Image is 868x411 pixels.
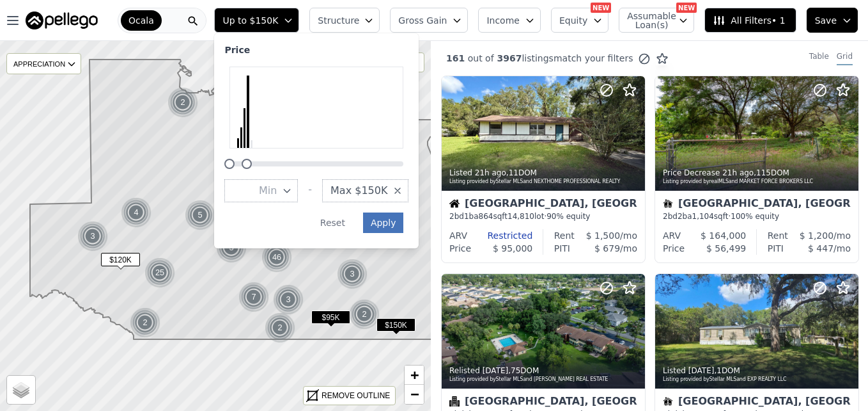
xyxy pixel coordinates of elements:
img: g1.png [121,197,152,228]
div: NEW [591,3,611,13]
span: Up to $150K [222,14,278,27]
div: $95K [311,310,350,329]
time: 2025-09-23 16:52 [483,366,509,375]
span: All Filters • 1 [713,14,785,27]
div: PITI [554,242,570,255]
div: Restricted [467,229,532,242]
div: Price [224,44,250,56]
div: NEW [676,3,697,13]
img: g1.png [261,242,293,273]
div: [GEOGRAPHIC_DATA], [GEOGRAPHIC_DATA] [449,198,637,211]
span: $ 56,499 [706,243,746,254]
div: 25 [144,257,175,288]
span: $150K [376,318,415,332]
span: 864 [479,212,493,221]
span: 161 [446,53,465,63]
span: Income [486,14,520,27]
div: 2 [349,299,380,330]
img: g1.png [167,87,199,118]
div: /mo [570,242,637,255]
div: out of listings [431,52,669,65]
span: $ 164,000 [701,230,746,241]
img: g1.png [77,221,109,252]
div: 4 [121,197,151,228]
div: Price [449,242,471,255]
span: Equity [559,14,587,27]
span: 1,104 [692,212,714,221]
button: Up to $150K [214,8,299,33]
div: APPRECIATION [6,53,81,74]
div: ADD DRAWING [360,53,424,72]
button: Save [807,8,858,33]
time: 2025-09-23 20:36 [722,168,754,177]
span: $ 679 [594,243,620,254]
div: $150K [376,318,415,337]
div: REMOVE OUTLINE [322,390,390,401]
div: /mo [788,229,851,242]
time: 2025-09-23 00:00 [688,366,715,375]
button: Apply [363,213,404,233]
button: All Filters• 1 [704,8,796,33]
div: Price [663,242,685,255]
div: - [308,179,312,202]
div: 3 [273,284,304,315]
button: Gross Gain [390,8,468,33]
img: g1.png [349,299,380,330]
a: Zoom in [405,366,424,385]
div: Rent [768,229,788,242]
div: Listing provided by Stellar MLS and EXP REALTY LLC [663,376,852,383]
div: ARV [449,229,467,242]
a: Price Decrease 21h ago,115DOMListing provided byrealMLSand MARKET FORCE BROKERS LLCMobile[GEOGRAP... [655,76,858,263]
div: [GEOGRAPHIC_DATA], [GEOGRAPHIC_DATA] [663,396,851,409]
div: [GEOGRAPHIC_DATA], [GEOGRAPHIC_DATA] [449,396,637,409]
button: Income [478,8,541,33]
img: g1.png [337,259,368,289]
span: Min [259,183,277,198]
span: $95K [311,310,350,324]
img: Mobile [663,396,673,407]
span: Save [815,14,837,27]
span: Ocala [128,14,154,27]
span: Structure [318,14,359,27]
span: $ 447 [808,243,833,254]
span: 14,810 [508,212,534,221]
div: 2 [265,312,295,343]
div: 3 [337,259,368,289]
button: Structure [309,8,380,33]
div: Rent [554,229,575,242]
div: Listing provided by Stellar MLS and NEXTHOME PROFESSIONAL REALTY [449,178,639,186]
img: g1.png [238,282,270,312]
div: /mo [575,229,637,242]
img: g1.png [185,200,216,230]
button: Equity [551,8,608,33]
div: Price Decrease , 115 DOM [663,168,852,178]
span: Max $150K [330,183,387,198]
span: 3967 [494,53,522,63]
div: PITI [768,242,784,255]
time: 2025-09-23 20:45 [475,168,506,177]
div: [GEOGRAPHIC_DATA], [GEOGRAPHIC_DATA] [663,198,851,211]
span: $ 1,500 [586,230,620,241]
div: Listed , 1 DOM [663,366,852,376]
div: Listed , 11 DOM [449,168,639,178]
img: House [449,198,460,209]
img: g1.png [265,312,296,343]
a: Layers [7,376,35,404]
span: Assumable Loan(s) [627,12,668,29]
span: $ 1,200 [800,230,833,241]
img: g1.png [144,257,176,288]
div: Relisted , 75 DOM [449,366,639,376]
img: Condominium [449,396,460,407]
span: Gross Gain [398,14,447,27]
a: Listed 21h ago,11DOMListing provided byStellar MLSand NEXTHOME PROFESSIONAL REALTYHouse[GEOGRAPHI... [441,76,644,263]
div: 2 [167,87,198,118]
div: 2 bd 1 ba sqft lot · 90% equity [449,211,637,222]
div: 46 [261,242,292,273]
span: $120K [101,253,140,266]
button: Assumable Loan(s) [619,8,694,33]
button: Reset [313,213,353,233]
div: Up to $150K [214,33,419,248]
img: g1.png [130,307,161,338]
div: 7 [238,282,269,312]
span: match your filters [554,52,633,65]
